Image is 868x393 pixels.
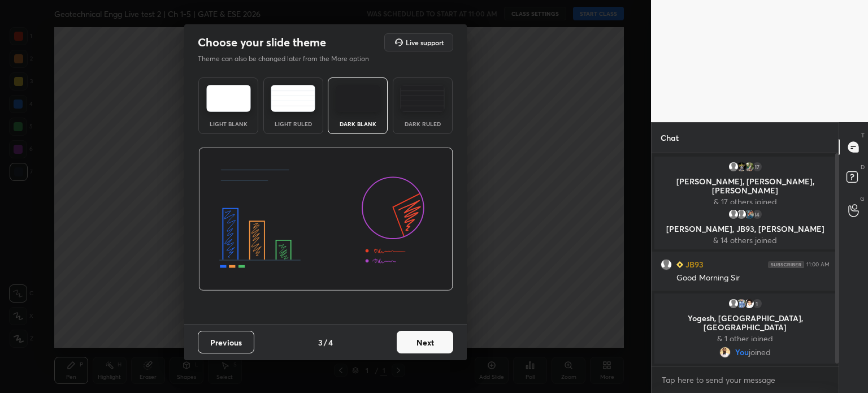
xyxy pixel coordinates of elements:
[661,236,829,245] p: & 14 others joined
[400,85,445,112] img: darkRuledTheme.de295e13.svg
[861,131,865,140] p: T
[271,121,316,127] div: Light Ruled
[198,331,254,353] button: Previous
[752,161,763,172] div: 17
[198,35,326,50] h2: Choose your slide theme
[318,336,323,348] h4: 3
[336,85,380,112] img: darkTheme.f0cc69e5.svg
[397,331,453,353] button: Next
[661,177,829,195] p: [PERSON_NAME], [PERSON_NAME], [PERSON_NAME]
[728,298,739,309] img: default.png
[728,161,739,172] img: default.png
[198,54,381,64] p: Theme can also be changed later from the More option
[328,336,333,348] h4: 4
[683,258,704,270] h6: JB93
[806,261,830,268] div: 11:00 AM
[744,161,755,172] img: 0bbe922dbdd0442daaa8d4efdbade835.jpg
[661,224,829,234] p: [PERSON_NAME], JB93, [PERSON_NAME]
[206,85,251,112] img: lightTheme.e5ed3b09.svg
[652,123,688,153] p: Chat
[661,197,829,206] p: & 17 others joined
[271,85,315,112] img: lightRuledTheme.5fabf969.svg
[324,336,327,348] h4: /
[661,314,829,332] p: Yogesh, [GEOGRAPHIC_DATA], [GEOGRAPHIC_DATA]
[406,39,444,46] h5: Live support
[676,273,830,284] div: Good Morning Sir
[198,148,453,291] img: darkThemeBanner.d06ce4a2.svg
[728,209,739,220] img: default.png
[749,348,771,357] span: joined
[768,261,804,268] img: 4P8fHbbgJtejmAAAAAElFTkSuQmCC
[400,121,445,127] div: Dark Ruled
[335,121,380,127] div: Dark Blank
[736,298,747,309] img: 9aa9138aa2434328bf92ded097b26677.jpg
[735,348,749,357] span: You
[676,261,683,268] img: Learner_Badge_beginner_1_8b307cf2a0.svg
[860,195,865,203] p: G
[736,209,747,220] img: default.png
[752,209,763,220] div: 14
[752,298,763,309] div: 1
[861,163,865,171] p: D
[744,298,755,309] img: 27daf71a3f63465192578472af214eac.jpg
[661,259,672,270] img: default.png
[736,161,747,172] img: 3
[661,334,829,343] p: & 1 other joined
[719,347,731,358] img: fda5f69eff034ab9acdd9fb98457250a.jpg
[206,121,251,127] div: Light Blank
[652,154,839,366] div: grid
[744,209,755,220] img: fd18c16fa44f46b7a271d1b248a8b5f4.jpg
